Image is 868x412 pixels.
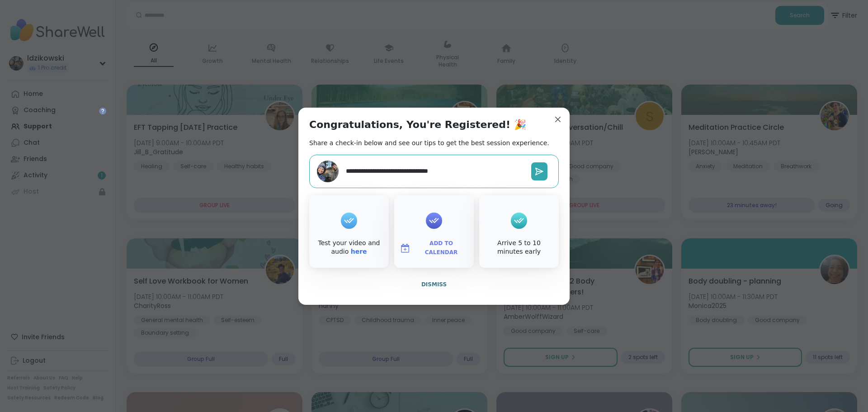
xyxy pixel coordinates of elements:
[309,275,559,294] button: Dismiss
[99,107,106,114] iframe: Spotlight
[481,239,557,256] div: Arrive 5 to 10 minutes early
[309,118,526,131] h1: Congratulations, You're Registered! 🎉
[317,161,339,182] img: ldzikowski
[396,239,472,258] button: Add to Calendar
[400,243,410,254] img: ShareWell Logomark
[309,138,549,147] h2: Share a check-in below and see our tips to get the best session experience.
[421,281,447,288] span: Dismiss
[351,248,367,255] a: here
[414,239,468,257] span: Add to Calendar
[311,239,387,256] div: Test your video and audio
